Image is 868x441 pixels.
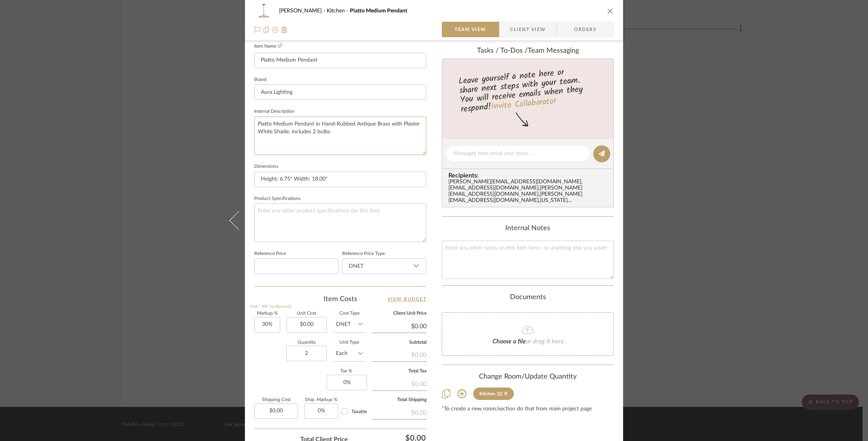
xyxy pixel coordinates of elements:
[372,341,427,345] label: Subtotal
[497,391,502,396] div: (2)
[327,369,366,373] label: Tax %
[491,95,557,114] a: Invite Collaborator
[281,27,288,33] img: Remove from project
[350,8,407,14] span: Piatto Medium Pendant
[442,47,614,55] div: team Messaging
[442,224,614,233] div: Internal Notes
[327,8,350,14] span: Kitchen
[372,369,427,373] label: Total Tax
[526,338,565,345] span: or drag it here.
[254,165,278,169] label: Dimensions
[441,64,615,116] div: Leave yourself a note here or share next steps with your team. You will receive emails when they ...
[254,84,426,100] input: Enter Brand
[254,43,282,50] label: Item Name
[279,8,327,14] span: [PERSON_NAME]
[510,22,546,37] span: Client View
[333,312,366,315] label: Cost Type
[254,398,298,402] label: Shipping Cost
[254,312,280,315] label: Markup %
[448,179,610,204] div: [PERSON_NAME][EMAIL_ADDRESS][DOMAIN_NAME] , [EMAIL_ADDRESS][DOMAIN_NAME] , [PERSON_NAME][EMAIL_AD...
[333,341,366,345] label: Unit Type
[565,22,605,37] span: Orders
[254,78,267,82] label: Brand
[286,312,327,315] label: Unit Cost
[372,312,427,315] label: Client Unit Price
[493,338,526,345] span: Choose a file
[372,376,427,390] div: $0.00
[387,295,427,304] a: View Budget
[607,7,614,14] button: close
[254,295,426,304] div: Item Costs
[455,22,486,37] span: Team View
[342,252,385,256] label: Reference Price Type
[477,47,528,54] span: Tasks / To-Dos /
[304,398,338,402] label: Ship. Markup %
[479,391,495,396] div: Kitchen
[254,3,273,19] img: 39554c56-e397-4976-b682-3cc271c77612_48x40.jpg
[448,172,610,179] span: Recipients:
[254,197,300,201] label: Product Specifications
[351,409,367,414] span: Taxable
[372,347,427,361] div: $0.00
[442,293,614,302] div: Documents
[254,110,294,114] label: Internal Description
[372,405,427,419] div: $0.00
[286,341,327,345] label: Quantity
[254,252,286,256] label: Reference Price
[442,406,614,412] div: *To create a new room/section do that from main project page
[372,398,427,402] label: Total Shipping
[254,172,426,187] input: Enter the dimensions of this item
[254,53,426,68] input: Enter Item Name
[442,373,614,381] div: Change Room/Update Quantity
